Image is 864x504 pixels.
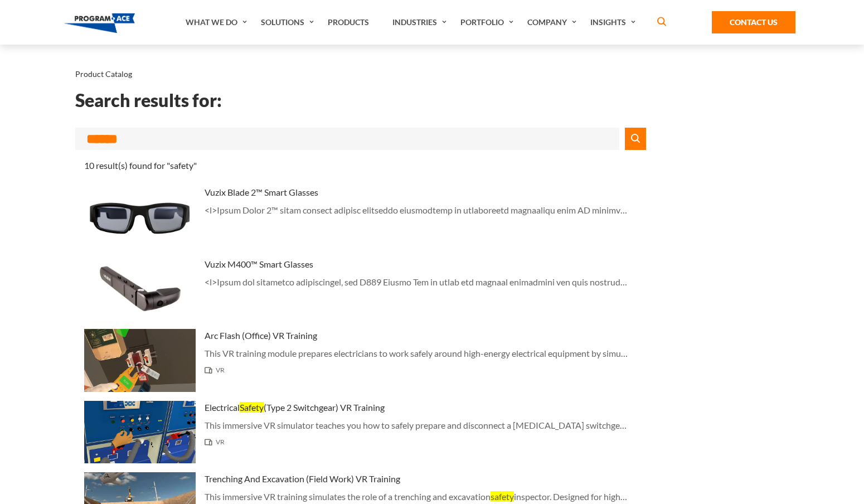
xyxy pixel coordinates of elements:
h3: Vuzix Blade 2™ Smart Glasses [205,186,628,199]
p: <l>Ipsum Dolor 2™ sitam consect adipisc elitseddo eiusmodtemp in utlaboreetd magnaaliqu enim AD m... [205,203,628,217]
a: Thumbnail - Electrical Safety (Type 2 Switchgear) VR Training ElectricalSafety(Type 2 Switchgear)... [75,396,646,468]
h3: Vuzix M400™ Smart Glasses [205,258,628,271]
a: Contact Us [712,11,795,33]
p: This immersive VR training simulates the role of a trenching and excavation inspector. Designed f... [205,490,628,503]
span: safety [491,491,514,502]
li: Product Catalog [75,67,132,81]
a: Thumbnail - Arc Flash (Office) VR Training Arc Flash (Office) VR Training This VR training module... [75,324,646,396]
p: <l>Ipsum dol sitametco adipiscingel, sed D889 Eiusmo Tem in utlab etd magnaal enimadmini ven quis... [205,275,628,289]
p: This VR training module prepares electricians to work safely around high-energy electrical equipm... [205,347,628,360]
span: VR [205,365,628,376]
a: Thumbnail - Vuzix Blade 2™ Smart Glasses Vuzix Blade 2™ Smart Glasses <l>Ipsum Dolor 2™ sitam con... [75,181,646,253]
nav: breadcrumb [75,67,646,81]
span: Safety [240,402,264,413]
p: This immersive VR simulator teaches you how to safely prepare and disconnect a [MEDICAL_DATA] swi... [205,419,628,432]
span: VR [205,437,628,448]
h2: Search results for: [75,90,646,110]
h3: Arc Flash (Office) VR Training [205,329,628,342]
h3: Trenching And Excavation (Field Work) VR Training [205,472,628,486]
a: Thumbnail - Vuzix M400™ Smart Glasses Vuzix M400™ Smart Glasses <l>Ipsum dol sitametco adipiscing... [75,253,646,325]
img: Program-Ace [64,13,135,33]
h3: Electrical (Type 2 Switchgear) VR Training [205,401,628,414]
div: 10 result(s) found for "safety" [84,159,637,172]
